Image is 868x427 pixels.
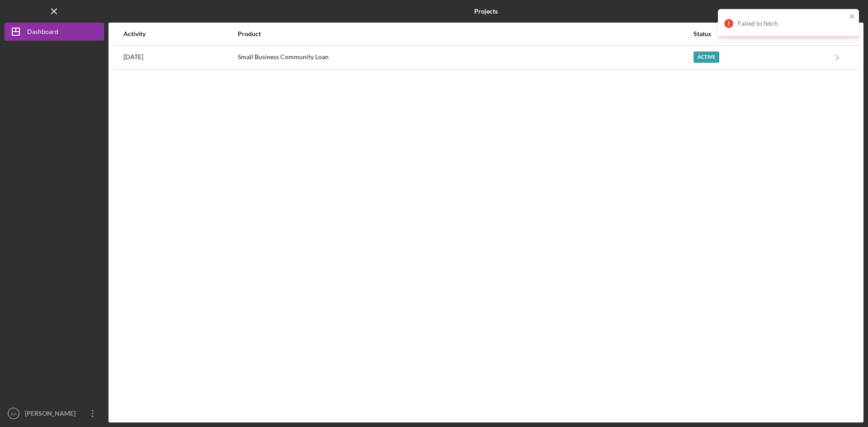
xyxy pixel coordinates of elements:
[849,13,855,21] button: close
[238,30,693,38] div: Product
[123,53,143,61] time: 2025-09-26 21:38
[123,30,237,38] div: Activity
[693,52,719,63] div: Active
[27,23,58,43] div: Dashboard
[238,46,693,69] div: Small Business Community Loan
[5,23,104,41] button: Dashboard
[693,30,825,38] div: Status
[11,411,17,416] text: SA
[5,404,104,422] button: SA[PERSON_NAME]
[474,8,498,15] b: Projects
[23,404,81,425] div: [PERSON_NAME]
[738,20,846,27] div: Failed to fetch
